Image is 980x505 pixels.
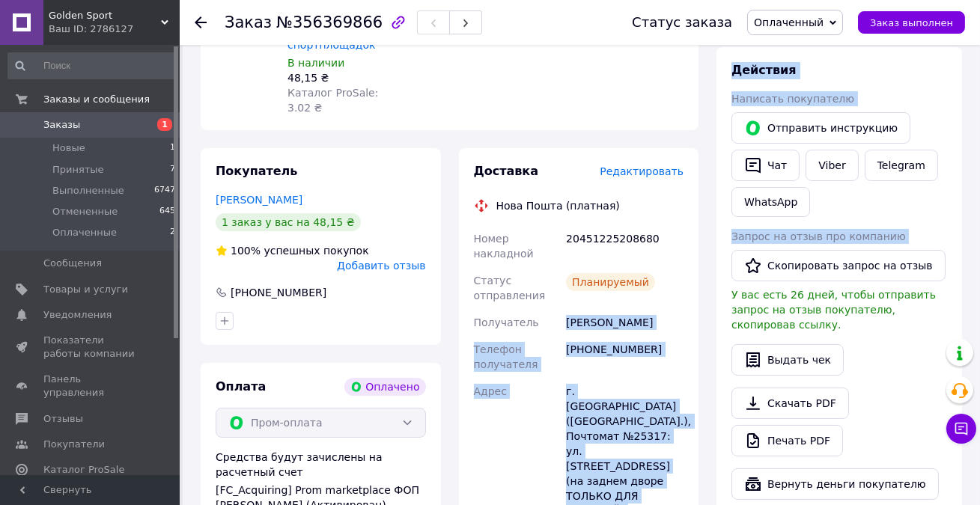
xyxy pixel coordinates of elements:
span: Выполненные [52,184,124,198]
span: Адрес [474,385,507,397]
span: Редактировать [600,165,684,177]
span: Статус отправления [474,275,546,302]
span: Телефон получателя [474,343,538,370]
span: Действия [731,63,797,77]
span: 645 [159,205,175,218]
span: Заказ [225,13,272,31]
span: 1 [170,141,175,155]
span: Оплаченные [52,226,117,239]
a: Telegram [865,150,938,181]
div: [PHONE_NUMBER] [229,285,328,300]
span: Товары и услуги [43,283,128,296]
span: Покупатель [216,164,297,178]
span: Добавить отзыв [337,260,425,272]
div: 48,15 ₴ [287,70,412,85]
span: Заказ выполнен [870,17,953,28]
div: [PHONE_NUMBER] [563,336,687,378]
div: Статус заказа [632,15,732,30]
button: Чат [731,150,800,181]
div: 20451225208680 [563,225,687,267]
div: 1 заказ у вас на 48,15 ₴ [216,213,361,231]
span: Панель управления [43,373,139,400]
button: Заказ выполнен [858,11,965,34]
span: Заказы [43,118,80,132]
div: Ваш ID: 2786127 [49,22,180,36]
span: Покупатели [43,438,105,451]
span: Написать покупателю [731,93,854,105]
a: Скачать PDF [731,388,849,419]
span: Golden Sport [49,9,161,22]
span: Показатели работы компании [43,334,139,361]
a: WhatsApp [731,187,810,217]
span: Номер накладной [474,233,534,260]
div: успешных покупок [216,243,369,258]
div: Вернуться назад [195,15,207,30]
button: Скопировать запрос на отзыв [731,250,946,281]
span: 2 [170,226,175,239]
span: Каталог ProSale: 3.02 ₴ [287,87,378,114]
span: Отзывы [43,412,83,426]
span: В наличии [287,57,344,69]
span: Новые [52,141,85,155]
span: Оплата [216,379,266,394]
span: Заказы и сообщения [43,93,150,106]
div: Оплачено [344,378,425,396]
span: Каталог ProSale [43,463,124,477]
input: Поиск [7,52,177,79]
div: Нова Пошта (платная) [493,198,624,213]
a: [PERSON_NAME] [216,194,302,206]
span: Запрос на отзыв про компанию [731,230,906,242]
span: 1 [157,118,172,131]
span: Уведомления [43,308,112,322]
a: Viber [806,150,858,181]
span: 7 [170,163,175,177]
a: Печать PDF [731,425,843,456]
span: Оплаченный [754,16,824,28]
button: Отправить инструкцию [731,112,910,144]
span: Отмененные [52,205,118,218]
span: 100% [231,245,261,257]
span: Доставка [474,164,539,178]
button: Вернуть деньги покупателю [731,468,939,500]
div: [PERSON_NAME] [563,309,687,336]
span: Сообщения [43,257,102,270]
button: Чат с покупателем [946,414,976,444]
div: Планируемый [566,273,655,291]
span: 6747 [154,184,175,198]
span: Принятые [52,163,104,177]
span: Получатель [474,316,539,328]
button: Выдать чек [731,344,844,376]
span: №356369866 [276,13,383,31]
span: У вас есть 26 дней, чтобы отправить запрос на отзыв покупателю, скопировав ссылку. [731,289,936,331]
